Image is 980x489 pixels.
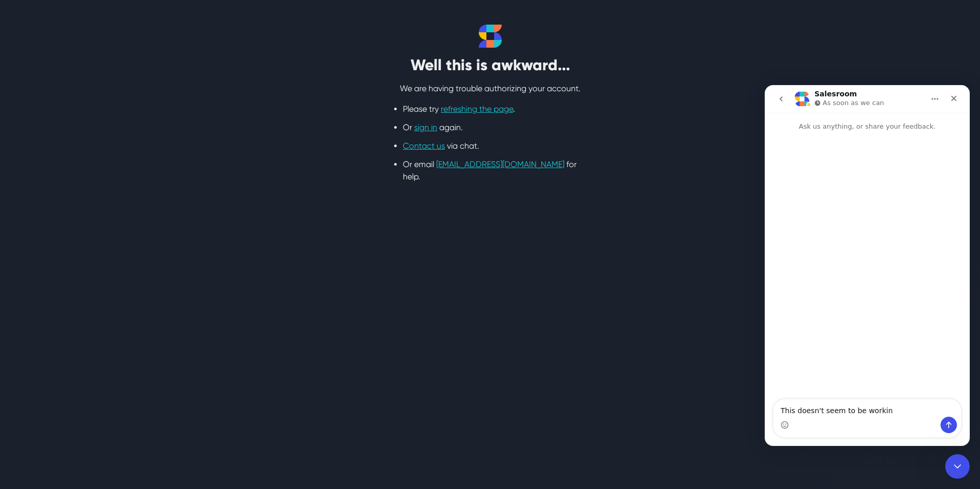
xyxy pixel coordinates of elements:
[765,85,970,446] iframe: Intercom live chat
[362,83,618,95] p: We are having trouble authorizing your account.
[945,454,970,479] iframe: Intercom live chat
[403,140,577,152] li: via chat.
[403,121,577,134] li: Or again.
[403,103,577,115] li: Please try .
[403,158,577,183] li: Or email for help.
[403,141,445,151] a: Contact us
[414,123,437,132] a: sign in
[362,56,618,74] h2: Well this is awkward...
[441,104,513,114] a: refreshing the page
[436,159,564,169] a: [EMAIL_ADDRESS][DOMAIN_NAME]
